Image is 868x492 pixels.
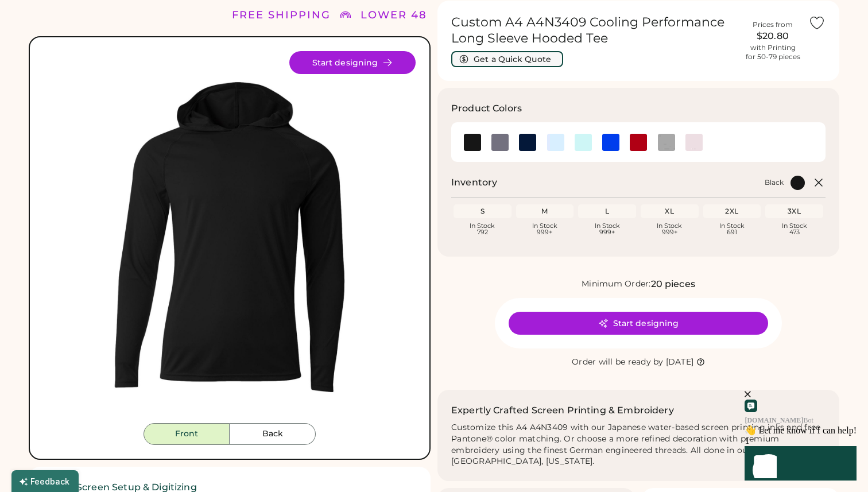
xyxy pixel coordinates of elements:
button: Get a Quick Quote [451,51,563,67]
div: LOWER 48 STATES [361,7,476,23]
div: Pastel Blue [547,134,564,151]
div: Customize this A4 A4N3409 with our Japanese water-based screen printing inks and free Pantone® co... [451,422,826,468]
button: Start designing [289,51,416,74]
div: Black [765,178,784,187]
div: S [456,207,509,216]
div: In Stock 691 [706,223,759,235]
div: In Stock 999+ [580,223,634,235]
img: Pastel Blue Swatch Image [547,134,564,151]
div: Minimum Order: [582,278,651,290]
div: 2XL [706,207,759,216]
div: In Stock 999+ [518,223,572,235]
div: In Stock 473 [768,223,821,235]
h2: Expertly Crafted Screen Printing & Embroidery [451,404,674,417]
div: Prices from [753,20,793,29]
button: Back [230,423,316,445]
img: Graphite Swatch Image [491,134,509,151]
div: 3XL [768,207,821,216]
div: Scarlet [630,134,647,151]
div: Order will be ready by [572,357,664,368]
button: Front [144,423,230,445]
div: M [518,207,572,216]
div: with Printing for 50-79 pieces [746,43,800,61]
h2: Inventory [451,176,497,189]
div: Pastel Mint [575,134,592,151]
h3: Product Colors [451,102,522,115]
div: [DATE] [666,357,694,368]
div: Silver [658,134,675,151]
button: Start designing [509,312,768,335]
div: Royal [602,134,619,151]
div: In Stock 792 [456,223,509,235]
div: L [580,207,634,216]
img: Black Swatch Image [464,134,481,151]
h1: Custom A4 A4N3409 Cooling Performance Long Sleeve Hooded Tee [451,14,737,47]
iframe: Front Chat [676,349,865,490]
div: Graphite [491,134,509,151]
div: In Stock 999+ [643,223,696,235]
div: XL [643,207,696,216]
img: Pastel Mint Swatch Image [575,134,592,151]
div: A4N3409 Style Image [44,51,416,423]
img: Scarlet Swatch Image [630,134,647,151]
img: Navy Swatch Image [519,134,536,151]
div: FREE SHIPPING [232,7,331,23]
div: 20 pieces [651,277,695,291]
div: White [685,134,703,151]
div: Black [464,134,481,151]
img: A4N3409 - Black Front Image [44,51,416,423]
div: $20.80 [744,29,801,43]
img: White Swatch Image [685,134,703,151]
div: Navy [519,134,536,151]
img: Silver Swatch Image [658,134,675,151]
img: Royal Swatch Image [602,134,619,151]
